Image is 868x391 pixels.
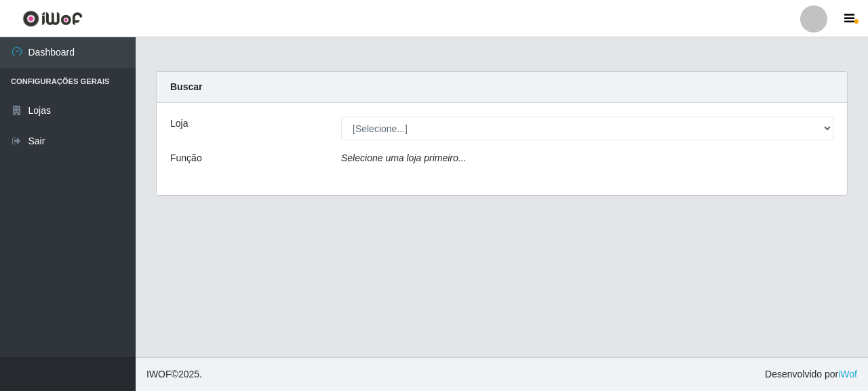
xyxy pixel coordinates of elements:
span: Desenvolvido por [765,367,857,382]
img: CoreUI Logo [22,10,83,27]
span: © 2025 . [146,367,202,382]
a: iWof [838,369,857,379]
label: Loja [170,117,188,131]
i: Selecione uma loja primeiro... [341,152,466,163]
span: IWOF [146,369,172,379]
strong: Buscar [170,81,202,92]
label: Função [170,151,202,165]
